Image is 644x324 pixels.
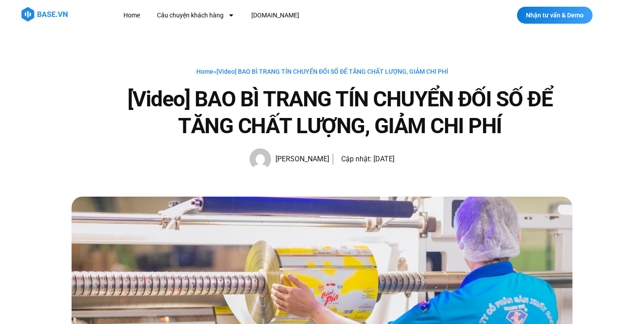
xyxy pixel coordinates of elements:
[341,155,372,163] span: Cập nhật:
[250,148,329,170] a: Picture of Hạnh Hoàng [PERSON_NAME]
[526,12,584,18] span: Nhận tư vấn & Demo
[373,155,394,163] time: [DATE]
[196,68,213,75] a: Home
[216,68,448,75] span: [Video] BAO BÌ TRANG TÍN CHUYỂN ĐỐI SỐ ĐỂ TĂNG CHẤT LƯỢNG, GIẢM CHI PHÍ
[107,86,572,139] h1: [Video] BAO BÌ TRANG TÍN CHUYỂN ĐỐI SỐ ĐỂ TĂNG CHẤT LƯỢNG, GIẢM CHI PHÍ
[196,68,448,75] span: »
[150,7,241,24] a: Câu chuyện khách hàng
[245,7,306,24] a: [DOMAIN_NAME]
[117,7,147,24] a: Home
[117,7,460,24] nav: Menu
[271,153,329,165] span: [PERSON_NAME]
[250,148,271,170] img: Picture of Hạnh Hoàng
[517,7,593,24] a: Nhận tư vấn & Demo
